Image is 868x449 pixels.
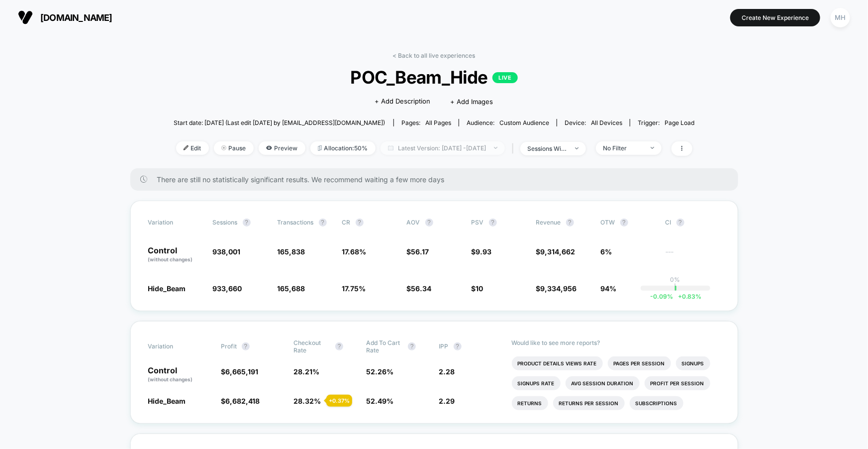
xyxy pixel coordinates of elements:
[467,119,549,126] div: Audience:
[293,397,321,405] span: 28.32 %
[666,249,720,263] span: ---
[319,219,327,226] button: ?
[730,9,820,26] button: Create New Experience
[225,397,260,405] span: 6,682,418
[620,219,628,226] button: ?
[512,339,720,346] p: Would like to see more reports?
[342,219,351,226] span: CR
[472,284,483,293] span: $
[603,144,643,152] div: No Filter
[221,397,260,405] span: $
[472,247,492,256] span: $
[214,141,254,155] span: Pause
[439,397,455,405] span: 2.29
[557,119,630,126] span: Device:
[510,141,520,156] span: |
[342,284,366,293] span: 17.75 %
[278,247,305,256] span: 165,838
[601,284,617,293] span: 94%
[356,219,364,226] button: ?
[512,376,561,390] li: Signups Rate
[407,284,432,293] span: $
[15,9,115,25] button: [DOMAIN_NAME]
[18,10,33,25] img: Visually logo
[666,219,720,226] span: CI
[407,219,420,226] span: AOV
[184,145,189,150] img: edit
[476,284,483,293] span: 10
[651,147,654,149] img: end
[366,339,403,354] span: Add To Cart Rate
[528,145,568,152] div: sessions with impression
[401,119,451,126] div: Pages:
[492,72,517,83] p: LIVE
[476,247,492,256] span: 9.93
[828,7,853,28] button: MH
[608,356,671,370] li: Pages Per Session
[40,12,112,23] span: [DOMAIN_NAME]
[536,247,576,256] span: $
[536,284,577,293] span: $
[601,247,612,256] span: 6%
[242,342,250,350] button: ?
[512,396,548,410] li: Returns
[176,141,209,155] span: Edit
[675,283,676,291] p: |
[213,219,238,226] span: Sessions
[678,293,682,300] span: +
[553,396,625,410] li: Returns Per Session
[381,141,505,155] span: Latest Version: [DATE] - [DATE]
[454,342,462,350] button: ?
[259,141,305,155] span: Preview
[148,366,211,383] p: Control
[221,342,237,350] span: Profit
[366,397,393,405] span: 52.49 %
[366,367,393,376] span: 52.26 %
[148,376,193,382] span: (without changes)
[665,119,694,126] span: Page Load
[411,284,432,293] span: 56.34
[499,119,549,126] span: Custom Audience
[671,276,680,283] p: 0%
[278,219,314,226] span: Transactions
[575,147,579,149] img: end
[388,145,393,150] img: calendar
[213,247,241,256] span: 938,001
[148,219,203,226] span: Variation
[541,247,576,256] span: 9,314,662
[566,376,640,390] li: Avg Session Duration
[591,119,622,126] span: all devices
[243,219,251,226] button: ?
[676,356,710,370] li: Signups
[638,119,694,126] div: Trigger:
[494,147,497,149] img: end
[541,284,577,293] span: 9,334,956
[221,145,226,150] img: end
[375,97,431,107] span: + Add Description
[393,52,476,59] a: < Back to all live experiences
[676,219,684,226] button: ?
[408,342,416,350] button: ?
[174,119,385,126] span: Start date: [DATE] (Last edit [DATE] by [EMAIL_ADDRESS][DOMAIN_NAME])
[472,219,484,226] span: PSV
[293,367,319,376] span: 28.21 %
[601,219,656,226] span: OTW
[536,219,561,226] span: Revenue
[148,246,203,263] p: Control
[831,8,850,27] div: MH
[451,98,493,106] span: + Add Images
[293,339,330,354] span: Checkout Rate
[650,293,673,300] span: -0.09 %
[148,339,203,354] span: Variation
[318,145,322,151] img: rebalance
[489,219,497,226] button: ?
[310,141,376,155] span: Allocation: 50%
[425,119,451,126] span: all pages
[326,395,352,407] div: + 0.37 %
[148,397,186,405] span: Hide_Beam
[439,342,449,350] span: IPP
[225,367,258,376] span: 6,665,191
[439,367,455,376] span: 2.28
[221,367,258,376] span: $
[630,396,683,410] li: Subscriptions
